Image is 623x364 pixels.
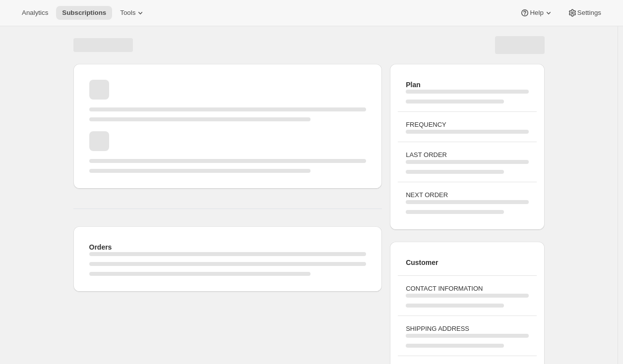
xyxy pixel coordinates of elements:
[577,9,601,17] span: Settings
[561,6,607,20] button: Settings
[114,6,151,20] button: Tools
[16,6,54,20] button: Analytics
[406,324,528,334] h3: SHIPPING ADDRESS
[406,150,528,160] h3: LAST ORDER
[406,120,528,130] h3: FREQUENCY
[406,258,528,267] h2: Customer
[406,80,528,90] h2: Plan
[514,6,559,20] button: Help
[406,190,528,200] h3: NEXT ORDER
[89,242,367,252] h2: Orders
[62,9,106,17] span: Subscriptions
[120,9,135,17] span: Tools
[406,284,528,294] h3: CONTACT INFORMATION
[22,9,48,17] span: Analytics
[530,9,543,17] span: Help
[56,6,112,20] button: Subscriptions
